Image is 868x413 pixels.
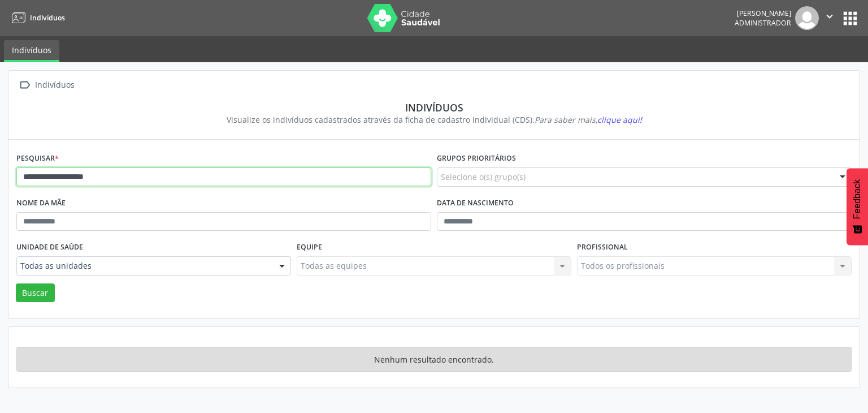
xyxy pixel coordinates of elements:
[819,6,840,30] button: 
[795,6,819,30] img: img
[16,283,55,303] button: Buscar
[852,179,862,219] span: Feedback
[16,77,33,93] i: 
[20,260,268,272] span: Todas as unidades
[24,101,844,114] div: Indivíduos
[535,114,642,125] i: Para saber mais,
[8,8,65,27] a: Indivíduos
[33,77,76,93] div: Indivíduos
[4,40,59,62] a: Indivíduos
[840,8,860,28] button: apps
[847,168,868,245] button: Feedback - Mostrar pesquisa
[24,114,844,126] div: Visualize os indivíduos cadastrados através da ficha de cadastro individual (CDS).
[823,10,836,23] i: 
[437,150,516,167] label: Grupos prioritários
[577,239,628,256] label: Profissional
[30,13,65,23] span: Indivíduos
[437,195,514,212] label: Data de nascimento
[16,347,852,372] div: Nenhum resultado encontrado.
[16,195,66,212] label: Nome da mãe
[735,8,791,18] div: [PERSON_NAME]
[16,239,83,256] label: Unidade de saúde
[297,239,322,256] label: Equipe
[735,18,791,28] span: Administrador
[16,150,59,167] label: Pesquisar
[441,171,526,183] span: Selecione o(s) grupo(s)
[16,77,76,93] a:  Indivíduos
[597,114,642,125] span: clique aqui!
